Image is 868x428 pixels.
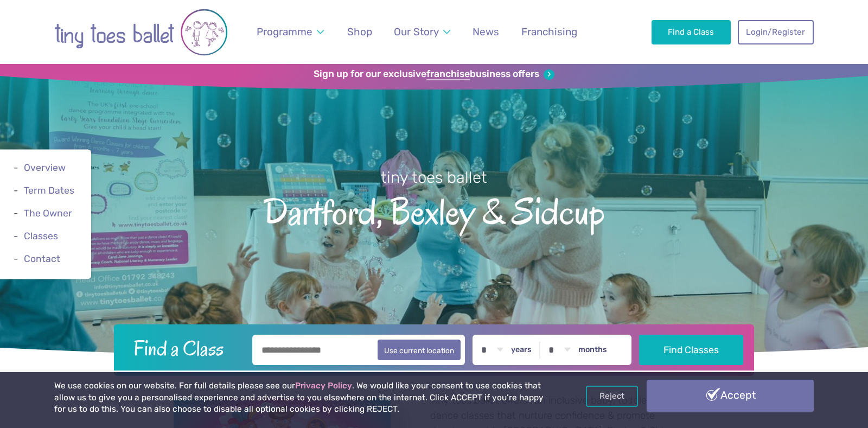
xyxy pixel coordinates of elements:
label: months [578,345,607,355]
span: Shop [347,25,372,38]
p: We use cookies on our website. For full details please see our . We would like your consent to us... [54,380,548,416]
a: News [468,19,505,44]
strong: franchise [426,68,470,80]
a: Term Dates [24,185,74,196]
a: Our Story [389,19,456,44]
a: Privacy Policy [295,381,352,391]
label: years [511,345,532,355]
a: Overview [24,162,66,173]
span: Dartford, Bexley & Sidcup [19,188,849,232]
span: News [473,25,499,38]
small: tiny toes ballet [381,168,487,187]
a: Sign up for our exclusivefranchisebusiness offers [314,68,554,80]
a: Find a Class [652,20,731,44]
a: Franchising [516,19,582,44]
button: Find Classes [639,335,744,365]
span: Franchising [521,25,577,38]
h2: Find a Class [125,335,245,362]
a: Login/Register [738,20,814,44]
a: Reject [586,386,638,406]
a: Shop [342,19,378,44]
a: Classes [24,231,58,242]
span: Our Story [394,25,439,38]
a: Contact [24,254,60,265]
span: Programme [257,25,312,38]
a: The Owner [24,208,72,219]
a: Programme [252,19,329,44]
img: tiny toes ballet [54,7,228,59]
button: Use current location [378,340,461,360]
a: Accept [647,380,814,411]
